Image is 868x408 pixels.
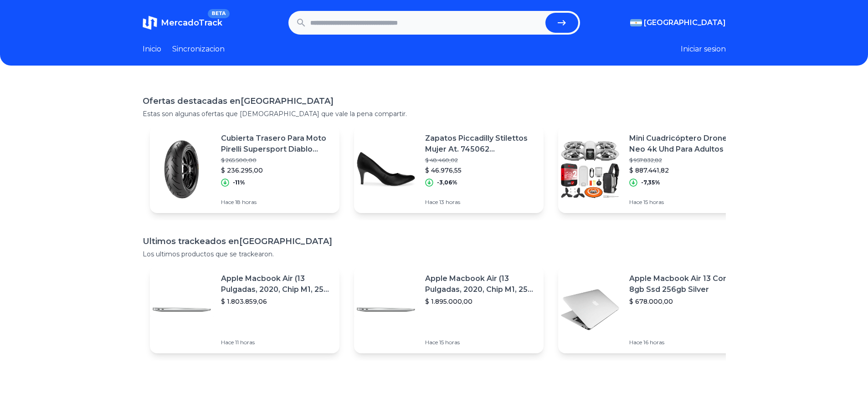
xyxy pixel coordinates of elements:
[150,266,339,353] a: Featured imageApple Macbook Air (13 Pulgadas, 2020, Chip M1, 256 Gb De Ssd, 8 Gb De Ram) - Plata$...
[143,15,222,30] a: MercadoTrackBETA
[354,266,544,353] a: Featured imageApple Macbook Air (13 Pulgadas, 2020, Chip M1, 256 Gb De Ssd, 8 Gb De Ram) - Plata$...
[425,166,536,175] p: $ 46.976,55
[221,273,332,295] p: Apple Macbook Air (13 Pulgadas, 2020, Chip M1, 256 Gb De Ssd, 8 Gb De Ram) - Plata
[629,166,740,175] p: $ 887.441,82
[558,266,748,353] a: Featured imageApple Macbook Air 13 Core I5 8gb Ssd 256gb Silver$ 678.000,00Hace 16 horas
[629,199,740,206] p: Hace 15 horas
[143,95,726,107] h1: Ofertas destacadas en [GEOGRAPHIC_DATA]
[221,297,332,306] p: $ 1.803.859,06
[644,17,726,28] span: [GEOGRAPHIC_DATA]
[143,235,726,248] h1: Ultimos trackeados en [GEOGRAPHIC_DATA]
[172,44,225,55] a: Sincronizacion
[437,179,457,186] p: -3,06%
[558,138,622,201] img: Featured image
[150,126,339,213] a: Featured imageCubierta Trasero Para Moto Pirelli Supersport Diablo [PERSON_NAME] Ii Sin Cámara De...
[221,157,332,164] p: $ 265.500,00
[629,133,740,155] p: Mini Cuadricóptero Drone Dji Neo 4k Uhd Para Adultos Con Acc
[221,133,332,155] p: Cubierta Trasero Para Moto Pirelli Supersport Diablo [PERSON_NAME] Ii Sin Cámara De 140/70r17 H 6...
[630,19,642,26] img: Argentina
[208,9,229,18] span: BETA
[629,157,740,164] p: $ 957.832,82
[629,339,740,346] p: Hace 16 horas
[221,339,332,346] p: Hace 11 horas
[425,297,536,306] p: $ 1.895.000,00
[629,297,740,306] p: $ 678.000,00
[150,138,214,201] img: Featured image
[233,179,245,186] p: -11%
[630,17,726,28] button: [GEOGRAPHIC_DATA]
[425,157,536,164] p: $ 48.460,02
[161,18,222,28] span: MercadoTrack
[150,278,214,342] img: Featured image
[354,138,418,201] img: Featured image
[558,126,748,213] a: Featured imageMini Cuadricóptero Drone Dji Neo 4k Uhd Para Adultos Con Acc$ 957.832,82$ 887.441,8...
[143,15,157,30] img: MercadoTrack
[629,273,740,295] p: Apple Macbook Air 13 Core I5 8gb Ssd 256gb Silver
[641,179,660,186] p: -7,35%
[354,126,544,213] a: Featured imageZapatos Piccadilly Stilettos Mujer At. 745062 Vocepiccadilly$ 48.460,02$ 46.976,55-...
[221,166,332,175] p: $ 236.295,00
[143,109,726,118] p: Estas son algunas ofertas que [DEMOGRAPHIC_DATA] que vale la pena compartir.
[425,199,536,206] p: Hace 13 horas
[425,339,536,346] p: Hace 15 horas
[143,250,726,259] p: Los ultimos productos que se trackearon.
[681,44,726,55] button: Iniciar sesion
[143,44,161,55] a: Inicio
[354,278,418,342] img: Featured image
[558,278,622,342] img: Featured image
[221,199,332,206] p: Hace 18 horas
[425,133,536,155] p: Zapatos Piccadilly Stilettos Mujer At. 745062 Vocepiccadilly
[425,273,536,295] p: Apple Macbook Air (13 Pulgadas, 2020, Chip M1, 256 Gb De Ssd, 8 Gb De Ram) - Plata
